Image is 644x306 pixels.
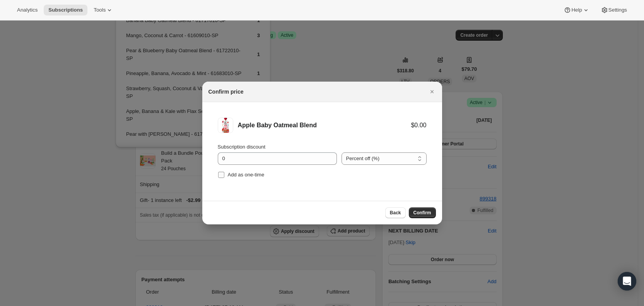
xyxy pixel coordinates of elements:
[218,144,266,150] span: Subscription discount
[48,7,83,13] span: Subscriptions
[618,272,636,291] div: Open Intercom Messenger
[94,7,106,13] span: Tools
[208,88,244,96] h2: Confirm price
[571,7,582,13] span: Help
[218,118,233,133] img: Apple Baby Oatmeal Blend
[385,207,406,218] button: Back
[238,121,411,129] div: Apple Baby Oatmeal Blend
[409,207,436,218] button: Confirm
[559,5,594,15] button: Help
[89,5,118,15] button: Tools
[17,7,38,13] span: Analytics
[411,121,426,129] div: $0.00
[413,210,431,216] span: Confirm
[12,5,42,15] button: Analytics
[427,86,437,97] button: Close
[390,210,401,216] span: Back
[228,172,265,178] span: Add as one-time
[608,7,627,13] span: Settings
[44,5,87,15] button: Subscriptions
[596,5,632,15] button: Settings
